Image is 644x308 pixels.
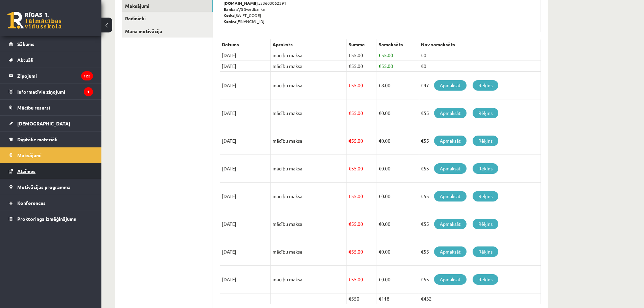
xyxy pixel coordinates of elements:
[220,155,271,183] td: [DATE]
[347,39,377,50] th: Summa
[379,193,381,199] span: €
[347,238,377,266] td: 55.00
[349,248,351,255] span: €
[220,61,271,72] td: [DATE]
[419,238,541,266] td: €55
[223,6,237,12] b: Banka:
[379,138,381,144] span: €
[349,82,351,88] span: €
[17,200,46,206] span: Konferences
[349,221,351,227] span: €
[377,39,419,50] th: Samaksāts
[271,99,347,127] td: mācību maksa
[377,238,419,266] td: 0.00
[9,179,93,195] a: Motivācijas programma
[347,155,377,183] td: 55.00
[271,127,347,155] td: mācību maksa
[17,104,50,111] span: Mācību resursi
[347,183,377,210] td: 55.00
[223,0,260,6] b: [DOMAIN_NAME].:
[419,210,541,238] td: €55
[220,99,271,127] td: [DATE]
[220,50,271,61] td: [DATE]
[17,168,35,174] span: Atzīmes
[419,293,541,304] td: €432
[379,63,381,69] span: €
[84,87,93,96] i: 1
[419,61,541,72] td: €0
[377,99,419,127] td: 0.00
[377,210,419,238] td: 0.00
[17,68,93,84] legend: Ziņojumi
[473,163,498,174] a: Rēķins
[9,52,93,68] a: Aktuāli
[9,132,93,147] a: Digitālie materiāli
[17,84,93,99] legend: Informatīvie ziņojumi
[473,246,498,257] a: Rēķins
[9,211,93,227] a: Proktoringa izmēģinājums
[271,210,347,238] td: mācību maksa
[349,193,351,199] span: €
[349,110,351,116] span: €
[17,136,57,142] span: Digitālie materiāli
[220,183,271,210] td: [DATE]
[9,84,93,99] a: Informatīvie ziņojumi1
[434,108,467,118] a: Apmaksāt
[271,238,347,266] td: mācību maksa
[9,68,93,84] a: Ziņojumi123
[349,52,351,58] span: €
[220,127,271,155] td: [DATE]
[9,147,93,163] a: Maksājumi
[347,50,377,61] td: 55.00
[473,191,498,202] a: Rēķins
[473,274,498,285] a: Rēķins
[379,276,381,282] span: €
[347,266,377,293] td: 55.00
[419,127,541,155] td: €55
[434,274,467,285] a: Apmaksāt
[349,276,351,282] span: €
[419,155,541,183] td: €55
[347,72,377,99] td: 55.00
[271,50,347,61] td: mācību maksa
[349,165,351,171] span: €
[271,61,347,72] td: mācību maksa
[7,12,62,29] a: Rīgas 1. Tālmācības vidusskola
[347,99,377,127] td: 55.00
[347,293,377,304] td: €550
[473,219,498,229] a: Rēķins
[434,219,467,229] a: Apmaksāt
[81,71,93,80] i: 123
[220,266,271,293] td: [DATE]
[9,100,93,115] a: Mācību resursi
[377,293,419,304] td: €118
[347,210,377,238] td: 55.00
[419,99,541,127] td: €55
[419,183,541,210] td: €55
[220,72,271,99] td: [DATE]
[271,266,347,293] td: mācību maksa
[379,248,381,255] span: €
[271,39,347,50] th: Apraksts
[349,63,351,69] span: €
[122,25,213,38] a: Mana motivācija
[271,183,347,210] td: mācību maksa
[347,61,377,72] td: 55.00
[377,72,419,99] td: 8.00
[17,184,71,190] span: Motivācijas programma
[377,155,419,183] td: 0.00
[17,57,33,63] span: Aktuāli
[379,221,381,227] span: €
[379,110,381,116] span: €
[347,127,377,155] td: 55.00
[223,19,236,24] b: Konts:
[349,138,351,144] span: €
[377,61,419,72] td: 55.00
[419,266,541,293] td: €55
[419,72,541,99] td: €47
[377,127,419,155] td: 0.00
[379,165,381,171] span: €
[17,41,34,47] span: Sākums
[377,50,419,61] td: 55.00
[434,136,467,146] a: Apmaksāt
